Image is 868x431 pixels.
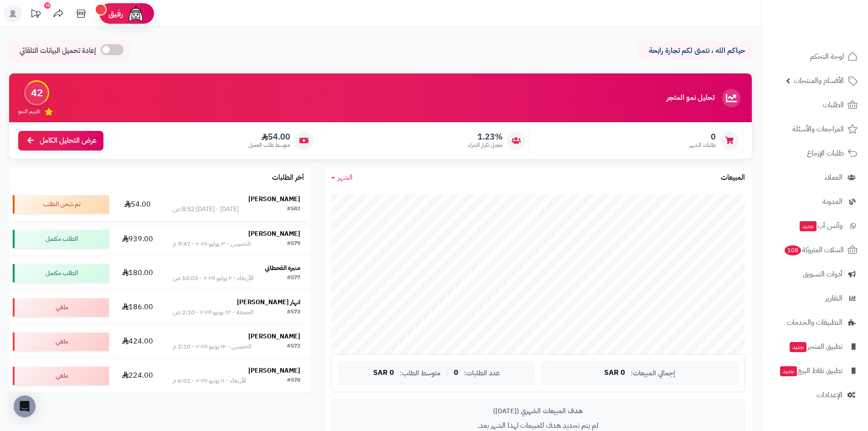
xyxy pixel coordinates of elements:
strong: [PERSON_NAME] [248,194,300,204]
img: ai-face.png [127,5,145,23]
span: متوسط طلب العميل [248,141,290,149]
p: لم يتم تحديد هدف للمبيعات لهذا الشهر بعد. [339,421,738,431]
span: معدل تكرار الشراء [468,141,503,149]
span: إعادة تحميل البيانات التلقائي [20,46,96,56]
span: عرض التحليل الكامل [40,135,97,146]
div: تم شحن الطلب [13,195,109,213]
strong: [PERSON_NAME] [248,366,300,375]
div: 10 [44,2,51,9]
a: تطبيق نقاط البيعجديد [767,360,863,382]
td: 224.00 [113,359,162,393]
span: إجمالي المبيعات: [631,369,675,377]
span: متوسط الطلب: [400,369,441,377]
div: الأربعاء - ٢ يوليو ٢٠٢٥ - 10:03 ص [173,274,253,283]
span: | [446,369,448,376]
span: جديد [780,366,797,376]
a: الطلبات [767,94,863,116]
span: الإعدادات [817,389,842,401]
span: وآتس آب [799,219,842,232]
div: #577 [287,274,300,283]
h3: آخر الطلبات [272,174,304,182]
h3: المبيعات [721,174,745,182]
span: الطلبات [823,99,844,111]
a: التطبيقات والخدمات [767,312,863,333]
span: رفيق [108,8,123,19]
div: #570 [287,376,300,385]
img: logo-2.png [806,12,859,31]
span: التقارير [825,292,842,305]
div: هدف المبيعات الشهري ([DATE]) [339,406,738,416]
div: الطلب مكتمل [13,264,109,282]
a: عرض التحليل الكامل [18,131,103,151]
a: وآتس آبجديد [767,215,863,237]
span: تقييم النمو [18,108,40,115]
div: ملغي [13,298,109,317]
a: السلات المتروكة108 [767,239,863,261]
a: أدوات التسويق [767,263,863,285]
span: التطبيقات والخدمات [787,316,842,329]
a: العملاء [767,166,863,188]
div: الطلب مكتمل [13,230,109,248]
span: تطبيق المتجر [789,340,842,353]
a: التقارير [767,287,863,309]
a: الشهر [331,172,353,183]
span: 54.00 [248,132,290,142]
td: 939.00 [113,222,162,256]
h3: تحليل نمو المتجر [667,94,714,102]
span: السلات المتروكة [784,244,844,256]
td: 424.00 [113,325,162,358]
span: لوحة التحكم [810,50,844,63]
a: الإعدادات [767,384,863,406]
a: تطبيق المتجرجديد [767,336,863,358]
a: طلبات الإرجاع [767,142,863,164]
td: 180.00 [113,256,162,290]
span: العملاء [825,171,842,184]
div: الخميس - ١٢ يونيو ٢٠٢٥ - 2:10 م [173,342,252,351]
div: [DATE] - [DATE] 8:52 ص [173,205,239,214]
a: لوحة التحكم [767,46,863,68]
div: ملغي [13,332,109,351]
div: #579 [287,239,300,249]
p: حياكم الله ، نتمنى لكم تجارة رابحة [645,46,745,56]
strong: انهار [PERSON_NAME] [237,297,300,307]
div: الجمعة - ١٣ يونيو ٢٠٢٥ - 2:10 ص [173,308,253,317]
span: طلبات الإرجاع [807,147,844,160]
span: 0 [454,369,458,377]
div: ملغي [13,367,109,385]
span: 0 [689,132,716,142]
div: الأربعاء - ١١ يونيو ٢٠٢٥ - 6:01 م [173,376,246,385]
a: تحديثات المنصة [24,5,47,25]
span: أدوات التسويق [803,268,842,280]
strong: [PERSON_NAME] [248,332,300,341]
span: طلبات الشهر [689,141,716,149]
span: جديد [800,221,817,231]
span: الشهر [338,172,353,183]
span: جديد [790,342,806,352]
strong: [PERSON_NAME] [248,229,300,239]
span: 0 SAR [373,369,394,377]
a: المراجعات والأسئلة [767,118,863,140]
div: Open Intercom Messenger [14,395,36,417]
div: #572 [287,342,300,351]
span: عدد الطلبات: [464,369,500,377]
span: تطبيق نقاط البيع [779,364,842,377]
span: 1.23% [468,132,503,142]
td: 54.00 [113,187,162,221]
span: 0 SAR [604,369,625,377]
span: الأقسام والمنتجات [794,74,844,87]
td: 186.00 [113,291,162,324]
div: #573 [287,308,300,317]
div: الخميس - ٣ يوليو ٢٠٢٥ - 9:47 م [173,239,251,249]
a: المدونة [767,191,863,213]
div: #582 [287,205,300,214]
strong: منيرة القحطاني [265,263,300,273]
span: 108 [784,245,801,256]
span: المدونة [822,195,842,208]
span: المراجعات والأسئلة [792,123,844,135]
